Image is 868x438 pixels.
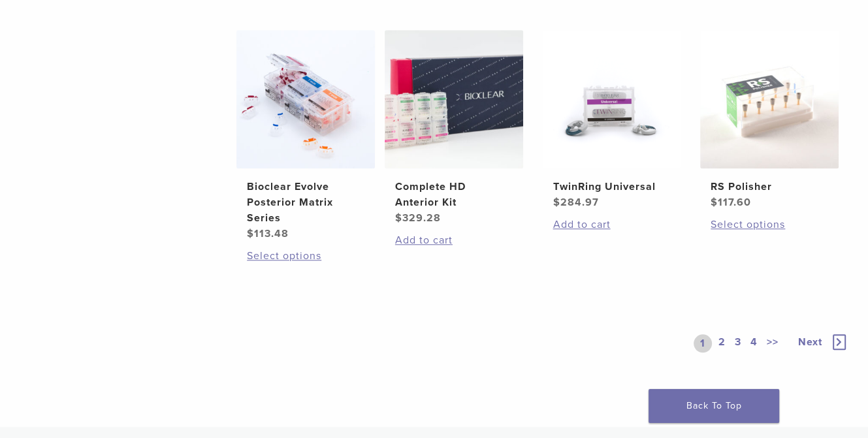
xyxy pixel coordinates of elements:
a: Complete HD Anterior KitComplete HD Anterior Kit $329.28 [385,30,523,226]
bdi: 284.97 [553,196,599,209]
img: Complete HD Anterior Kit [385,30,523,168]
a: >> [764,334,781,352]
h2: TwinRing Universal [553,179,671,195]
a: RS PolisherRS Polisher $117.60 [700,30,839,210]
bdi: 117.60 [711,196,751,209]
a: TwinRing UniversalTwinRing Universal $284.97 [543,30,681,210]
a: Back To Top [649,389,779,423]
a: Add to cart: “TwinRing Universal” [553,217,671,232]
a: Bioclear Evolve Posterior Matrix SeriesBioclear Evolve Posterior Matrix Series $113.48 [236,30,375,242]
bdi: 329.28 [395,211,441,225]
span: Next [798,336,822,349]
h2: RS Polisher [711,179,828,195]
a: Select options for “Bioclear Evolve Posterior Matrix Series” [247,248,364,264]
img: Bioclear Evolve Posterior Matrix Series [236,30,375,168]
h2: Bioclear Evolve Posterior Matrix Series [247,179,364,226]
span: $ [553,196,560,209]
a: 4 [748,334,760,352]
a: 3 [732,334,744,352]
span: $ [395,211,402,225]
a: 2 [716,334,728,352]
bdi: 113.48 [247,227,289,240]
img: RS Polisher [700,30,839,168]
img: TwinRing Universal [543,30,681,168]
a: Add to cart: “Complete HD Anterior Kit” [395,232,513,248]
a: Select options for “RS Polisher” [711,217,828,232]
h2: Complete HD Anterior Kit [395,179,513,210]
span: $ [247,227,254,240]
span: $ [711,196,718,209]
a: 1 [694,334,712,352]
